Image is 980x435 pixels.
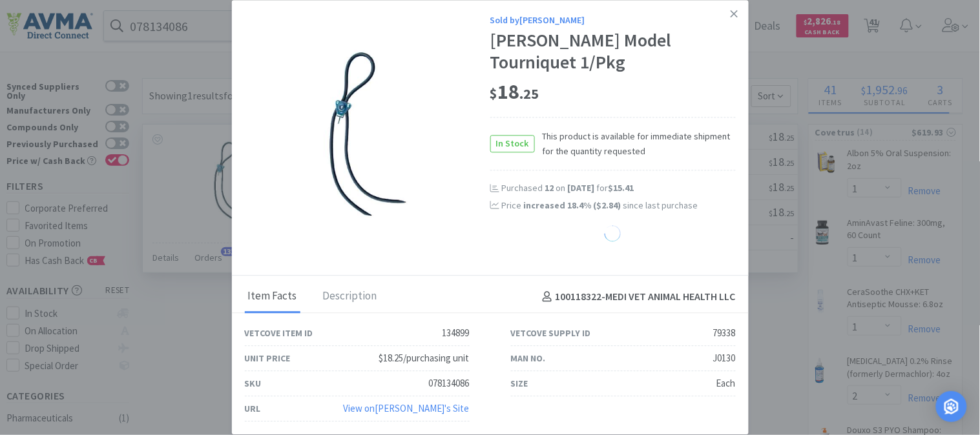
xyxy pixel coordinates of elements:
[597,199,618,211] span: $2.84
[535,130,736,159] span: This product is available for immediate shipment for the quantity requested
[490,13,736,27] div: Sold by [PERSON_NAME]
[490,85,498,103] span: $
[443,326,470,341] div: 134899
[320,281,381,313] div: Description
[524,199,621,211] span: increased 18.4 % ( )
[490,79,539,105] span: 18
[502,198,736,212] div: Price since last purchase
[245,281,300,313] div: Item Facts
[344,403,470,415] a: View on[PERSON_NAME]'s Site
[245,326,313,340] div: Vetcove Item ID
[379,351,470,367] div: $18.25/purchasing unit
[245,376,262,390] div: SKU
[713,351,736,367] div: J0130
[511,376,528,390] div: Size
[245,401,261,416] div: URL
[936,391,967,422] div: Open Intercom Messenger
[490,30,736,74] div: [PERSON_NAME] Model Tourniquet 1/Pkg
[491,136,534,152] span: In Stock
[568,182,595,194] span: [DATE]
[511,326,591,340] div: Vetcove Supply ID
[429,376,470,392] div: 078134086
[245,351,291,365] div: Unit Price
[713,326,736,341] div: 79338
[609,182,634,194] span: $15.41
[511,351,546,365] div: Man No.
[716,376,736,392] div: Each
[545,182,554,194] span: 12
[502,182,736,195] div: Purchased on for
[284,50,452,217] img: c2e1e1b9bc524264a3812d47c163fdc3_79338.jpeg
[520,85,539,103] span: . 25
[537,288,736,305] h4: 100118322 - MEDI VET ANIMAL HEALTH LLC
